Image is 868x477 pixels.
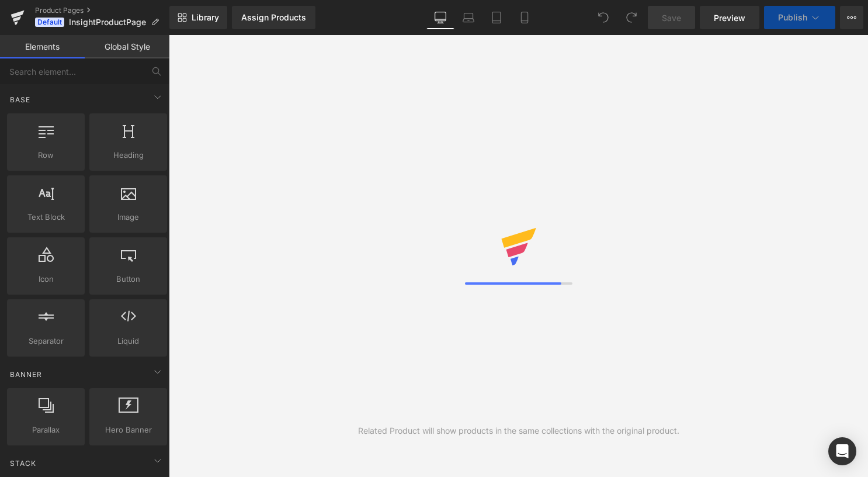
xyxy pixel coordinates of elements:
button: Undo [592,6,615,29]
span: Separator [11,335,81,347]
span: Parallax [11,424,81,436]
a: Desktop [426,6,454,29]
a: New Library [169,6,227,29]
span: Text Block [11,211,81,223]
a: Product Pages [35,6,169,15]
a: Preview [700,6,759,29]
span: Heading [93,149,164,161]
span: Library [192,12,219,23]
span: Button [93,273,164,285]
button: Redo [620,6,643,29]
span: Liquid [93,335,164,347]
a: Mobile [511,6,539,29]
span: Image [93,211,164,223]
div: Related Product will show products in the same collections with the original product. [358,424,679,437]
span: Default [35,18,64,27]
span: InsightProductPage [69,18,146,27]
button: More [840,6,863,29]
a: Tablet [482,6,511,29]
div: Open Intercom Messenger [828,437,856,465]
a: Global Style [85,35,169,58]
span: Hero Banner [93,424,164,436]
span: Preview [714,12,745,24]
span: Save [662,12,681,24]
span: Row [11,149,81,161]
button: Publish [764,6,835,29]
span: Stack [9,458,37,469]
a: Laptop [454,6,482,29]
div: Assign Products [241,13,306,22]
span: Publish [778,13,807,22]
span: Banner [9,369,43,380]
span: Base [9,94,32,105]
span: Icon [11,273,81,285]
